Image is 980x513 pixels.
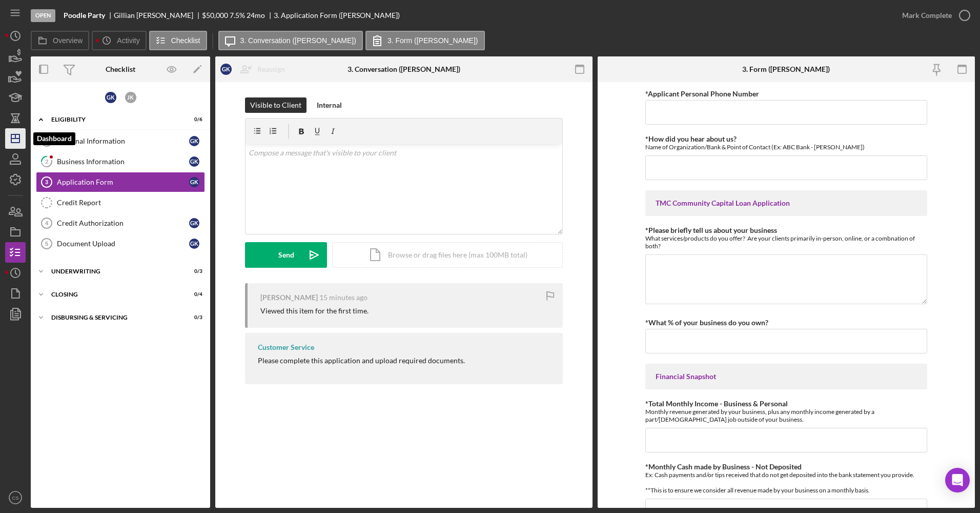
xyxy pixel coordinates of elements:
[45,220,49,226] tspan: 4
[945,468,970,492] div: Open Intercom Messenger
[189,239,199,249] div: G K
[257,59,285,80] div: Reassign
[312,97,347,113] button: Internal
[645,234,927,250] div: What services/products do you offer? Are your clients primarily in-person, online, or a combnatio...
[64,11,105,19] b: Poodle Party
[258,357,465,365] div: Please complete this application and upload required documents.
[348,65,460,73] div: 3. Conversation ([PERSON_NAME])
[365,31,485,50] button: 3. Form ([PERSON_NAME])
[51,116,177,123] div: Eligibility
[645,462,802,471] label: *Monthly Cash made by Business - Not Deposited
[892,5,975,26] button: Mark Complete
[250,97,301,113] div: Visible to Client
[245,242,327,268] button: Send
[171,36,200,45] label: Checklist
[258,343,314,351] div: Customer Service
[184,268,202,274] div: 0 / 3
[645,399,788,408] label: *Total Monthly Income - Business & Personal
[184,116,202,123] div: 0 / 6
[5,487,26,508] button: CS
[57,157,189,166] div: Business Information
[106,65,135,73] div: Checklist
[57,219,189,227] div: Credit Authorization
[387,36,478,45] label: 3. Form ([PERSON_NAME])
[92,31,146,50] button: Activity
[57,137,189,145] div: Personal Information
[57,199,205,207] div: Credit Report
[45,158,48,165] tspan: 2
[656,199,917,207] div: TMC Community Capital Loan Application
[645,134,737,143] label: *How did you hear about us?
[114,11,202,19] div: Gillian [PERSON_NAME]
[53,36,83,45] label: Overview
[247,11,265,19] div: 24 mo
[645,471,927,494] div: Ex: Cash payments and/or tips received that do not get deposited into the bank statement you prov...
[36,151,205,172] a: 2Business InformationGK
[645,408,927,423] div: Monthly revenue generated by your business, plus any monthly income generated by a part/[DEMOGRAP...
[149,31,207,50] button: Checklist
[36,131,205,151] a: 1Personal InformationGK
[645,226,777,234] label: *Please briefly tell us about your business
[645,143,927,151] div: Name of Organization/Bank & Point of Contact (Ex: ABC Bank - [PERSON_NAME])
[230,11,245,19] div: 7.5 %
[12,495,18,501] text: CS
[220,64,232,75] div: G K
[656,372,917,381] div: Financial Snapshot
[319,293,367,302] time: 2025-10-10 17:43
[278,242,294,268] div: Send
[274,11,400,19] div: 3. Application Form ([PERSON_NAME])
[240,36,356,45] label: 3. Conversation ([PERSON_NAME])
[125,92,136,103] div: J K
[36,172,205,192] a: 3Application FormGK
[189,218,199,228] div: G K
[184,314,202,321] div: 0 / 3
[742,65,830,73] div: 3. Form ([PERSON_NAME])
[317,97,342,113] div: Internal
[189,156,199,167] div: G K
[36,213,205,233] a: 4Credit AuthorizationGK
[51,291,177,298] div: Closing
[260,293,318,302] div: [PERSON_NAME]
[31,9,55,22] div: Open
[51,314,177,321] div: Disbursing & Servicing
[189,177,199,187] div: G K
[36,192,205,213] a: Credit Report
[57,240,189,248] div: Document Upload
[57,178,189,186] div: Application Form
[202,11,228,19] span: $50,000
[189,136,199,146] div: G K
[45,179,48,185] tspan: 3
[184,291,202,298] div: 0 / 4
[45,137,48,144] tspan: 1
[260,307,369,315] div: Viewed this item for the first time.
[218,31,363,50] button: 3. Conversation ([PERSON_NAME])
[215,59,295,80] button: GKReassign
[45,241,48,247] tspan: 5
[31,31,89,50] button: Overview
[645,89,759,98] label: *Applicant Personal Phone Number
[51,268,177,274] div: Underwriting
[645,318,768,327] label: *What % of your business do you own?
[117,36,139,45] label: Activity
[36,233,205,254] a: 5Document UploadGK
[902,5,952,26] div: Mark Complete
[245,97,307,113] button: Visible to Client
[105,92,116,103] div: G K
